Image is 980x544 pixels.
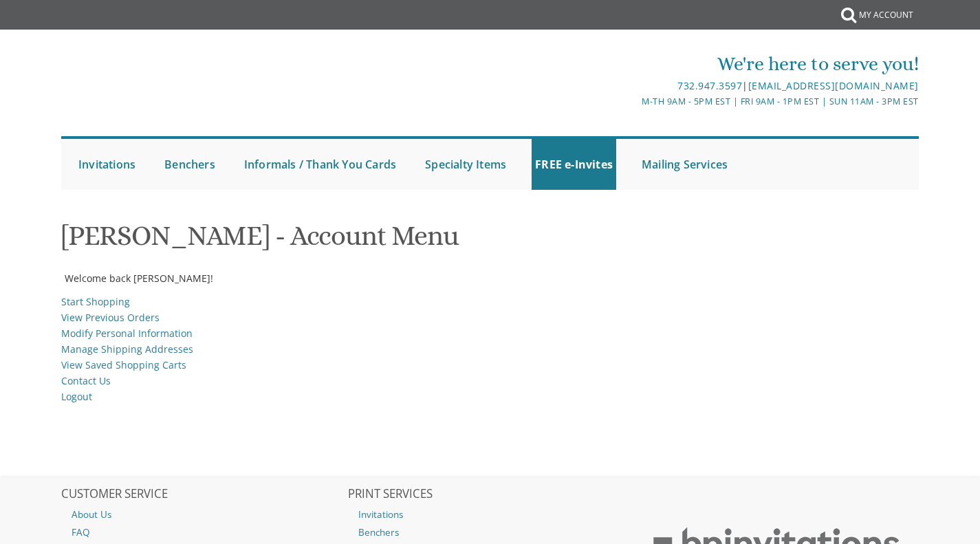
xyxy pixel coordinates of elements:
a: Modify Personal Information [61,327,193,340]
div: M-Th 9am - 5pm EST | Fri 9am - 1pm EST | Sun 11am - 3pm EST [348,94,919,109]
div: | [348,78,919,94]
a: Invitations [75,139,139,190]
a: Manage Shipping Addresses [61,342,193,356]
p: Welcome back [PERSON_NAME]! [65,272,919,285]
h1: [PERSON_NAME] - Account Menu [61,221,919,261]
h2: PRINT SERVICES [348,488,633,501]
a: FREE e-Invites [532,139,616,190]
a: Contact Us [61,374,111,387]
a: Start Shopping [61,295,130,308]
a: [EMAIL_ADDRESS][DOMAIN_NAME] [748,79,919,92]
a: Informals / Thank You Cards [241,139,400,190]
a: View Previous Orders [61,311,160,324]
h2: CUSTOMER SERVICE [61,488,346,501]
a: Invitations [348,505,633,523]
a: Mailing Services [638,139,731,190]
a: View Saved Shopping Carts [61,358,186,371]
a: About Us [61,505,346,523]
a: Benchers [161,139,219,190]
a: Specialty Items [422,139,510,190]
a: 732.947.3597 [677,79,742,92]
a: Logout [61,390,92,403]
a: Benchers [348,523,633,541]
div: We're here to serve you! [348,50,919,78]
a: FAQ [61,523,346,541]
